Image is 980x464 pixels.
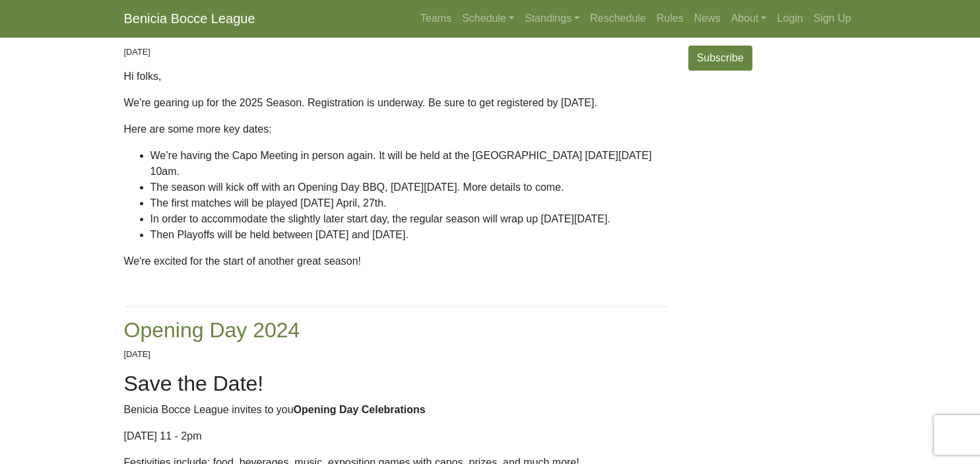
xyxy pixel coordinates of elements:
a: Schedule [457,5,519,32]
p: Hi folks, [124,69,669,84]
li: The first matches will be played [DATE] April, 27th. [150,195,669,211]
li: Then Playoffs will be held between [DATE] and [DATE]. [150,227,669,243]
p: [DATE] [124,348,669,360]
a: News [689,5,726,32]
li: In order to accommodate the slightly later start day, the regular season will wrap up [DATE][DATE]. [150,211,669,227]
a: Login [771,5,808,32]
a: Sign Up [808,5,857,32]
p: We're excited for the start of another great season! [124,253,669,269]
a: Teams [415,5,457,32]
li: The season will kick off with an Opening Day BBQ, [DATE][DATE]. More details to come. [150,180,669,195]
a: About [726,5,772,32]
p: Benicia Bocce League invites to you [124,402,669,418]
a: Standings [519,5,585,32]
button: Subscribe [688,46,752,71]
p: [DATE] 11 - 2pm [124,428,669,444]
a: Benicia Bocce League [124,5,255,32]
li: We’re having the Capo Meeting in person again. It will be held at the [GEOGRAPHIC_DATA] [DATE][DA... [150,148,669,180]
a: Opening Day 2024 [124,318,300,342]
p: [DATE] [124,46,669,58]
p: Here are some more key dates: [124,121,669,137]
b: Opening Day Celebrations [294,404,426,415]
a: Rules [651,5,689,32]
a: Reschedule [585,5,651,32]
p: We're gearing up for the 2025 Season. Registration is underway. Be sure to get registered by [DATE]. [124,95,669,111]
h2: Save the Date! [124,371,669,396]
